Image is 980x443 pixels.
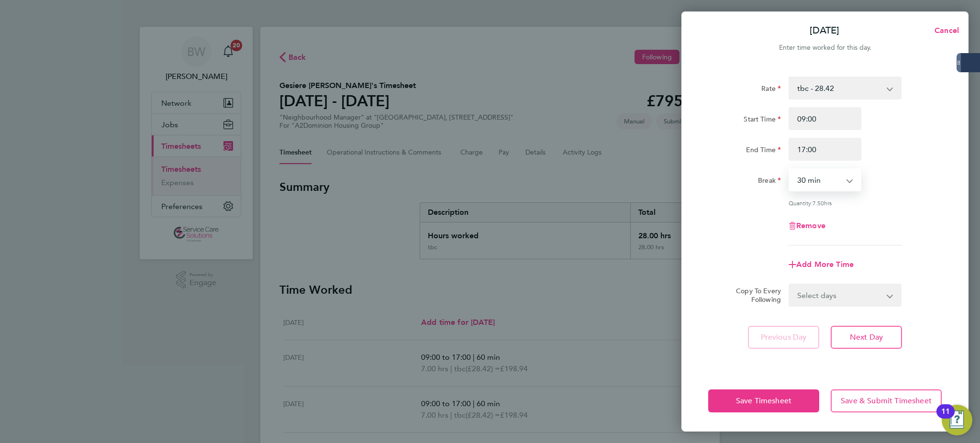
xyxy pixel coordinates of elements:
span: Cancel [932,26,959,35]
label: End Time [746,145,781,157]
span: Next Day [850,332,883,342]
button: Remove [789,222,825,230]
input: E.g. 08:00 [789,107,861,130]
button: Add More Time [789,261,854,268]
button: Open Resource Center, 11 new notifications [942,405,972,435]
span: Remove [796,221,825,230]
span: 7.50 [813,199,824,207]
label: Start Time [744,115,781,126]
input: E.g. 18:00 [789,138,861,161]
span: Save & Submit Timesheet [841,396,932,406]
button: Cancel [919,21,969,40]
label: Break [758,176,781,188]
div: 11 [941,411,950,424]
label: Copy To Every Following [728,287,781,304]
label: Rate [761,84,781,96]
button: Save Timesheet [708,389,819,412]
div: Enter time worked for this day. [681,42,969,54]
p: [DATE] [810,24,839,37]
span: Save Timesheet [736,396,791,406]
button: Next Day [831,326,902,349]
span: Add More Time [796,260,854,269]
div: Quantity: hrs [789,199,902,207]
button: Save & Submit Timesheet [831,389,942,412]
